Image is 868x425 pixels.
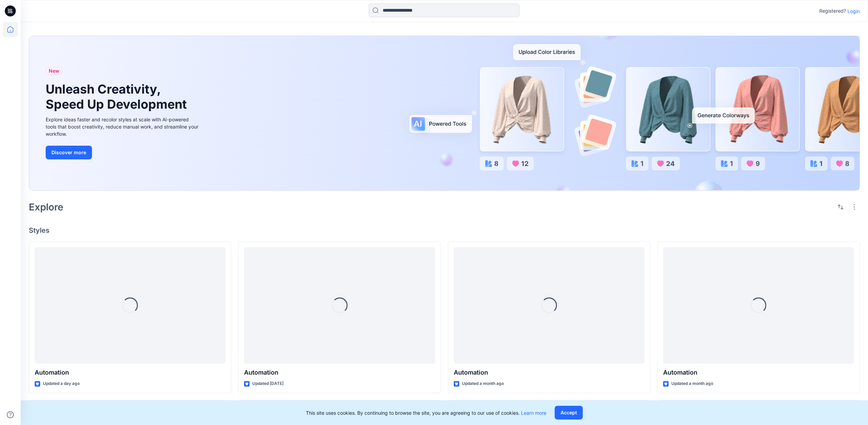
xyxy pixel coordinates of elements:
p: Automation [35,368,225,377]
p: Automation [454,368,645,377]
h1: Unleash Creativity, Speed Up Development [46,82,190,111]
a: Discover more [46,146,200,159]
p: Automation [244,368,435,377]
h4: Styles [29,226,860,234]
button: Accept [555,406,583,420]
p: Updated a day ago [43,380,80,387]
p: Registered? [819,7,846,15]
p: This site uses cookies. By continuing to browse the site, you are agreeing to our use of cookies. [306,409,546,416]
p: Login [847,8,860,15]
h2: Explore [29,202,63,212]
a: Learn more [521,410,546,416]
button: Discover more [46,146,92,159]
p: Automation [663,368,854,377]
p: Updated a month ago [462,380,504,387]
div: Explore ideas faster and recolor styles at scale with AI-powered tools that boost creativity, red... [46,116,200,137]
p: Updated a month ago [671,380,713,387]
span: New [49,67,59,75]
p: Updated [DATE] [252,380,283,387]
